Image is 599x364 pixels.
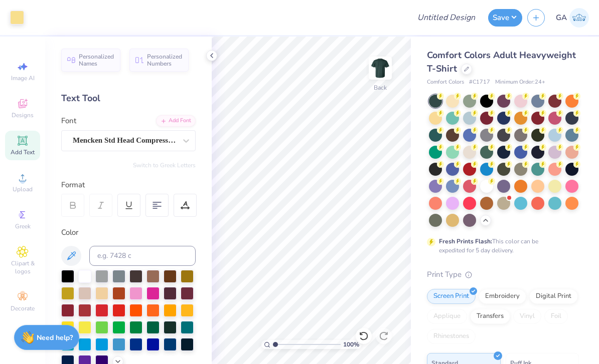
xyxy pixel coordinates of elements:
[427,329,476,344] div: Rhinestones
[15,222,31,230] span: Greek
[89,246,196,266] input: e.g. 7428 c
[13,185,33,193] span: Upload
[469,78,490,87] span: # C1717
[488,9,522,27] button: Save
[439,237,562,255] div: This color can be expedited for 5 day delivery.
[61,227,196,238] div: Color
[374,83,387,92] div: Back
[529,289,578,304] div: Digital Print
[439,237,492,245] strong: Fresh Prints Flash:
[11,304,35,312] span: Decorate
[427,309,467,324] div: Applique
[556,8,589,28] a: GA
[513,309,541,324] div: Vinyl
[37,333,73,342] strong: Need help?
[61,115,76,127] label: Font
[427,289,476,304] div: Screen Print
[427,49,576,75] span: Comfort Colors Adult Heavyweight T-Shirt
[5,259,40,275] span: Clipart & logos
[409,8,483,28] input: Untitled Design
[61,179,197,191] div: Format
[11,74,35,82] span: Image AI
[11,148,35,156] span: Add Text
[147,53,183,67] span: Personalized Numbers
[133,161,196,169] button: Switch to Greek Letters
[544,309,568,324] div: Foil
[427,78,464,87] span: Comfort Colors
[61,92,196,105] div: Text Tool
[343,340,359,349] span: 100 %
[156,115,196,127] div: Add Font
[556,12,567,24] span: GA
[479,289,526,304] div: Embroidery
[427,269,579,280] div: Print Type
[370,58,390,78] img: Back
[569,8,589,28] img: Gaurisha Aggarwal
[470,309,510,324] div: Transfers
[79,53,114,67] span: Personalized Names
[495,78,545,87] span: Minimum Order: 24 +
[12,111,34,119] span: Designs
